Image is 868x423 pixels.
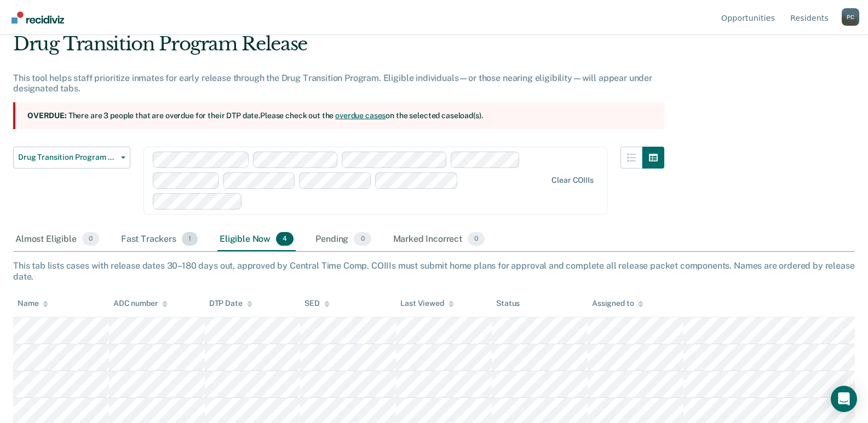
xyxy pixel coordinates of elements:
span: 0 [354,232,371,246]
div: Fast Trackers1 [119,228,200,252]
div: This tab lists cases with release dates 30–180 days out, approved by Central Time Comp. COIIIs mu... [13,260,855,281]
div: ADC number [113,299,168,308]
div: Status [496,299,520,308]
button: Profile dropdown button [842,8,859,26]
span: 0 [468,232,485,246]
div: Clear COIIIs [551,176,593,185]
span: 4 [276,232,294,246]
div: Name [18,299,48,308]
div: Marked Incorrect0 [391,228,487,252]
button: Drug Transition Program Release [13,147,130,169]
div: DTP Date [209,299,252,308]
a: overdue cases [335,111,386,120]
div: Pending0 [313,228,373,252]
img: Recidiviz [12,11,64,24]
div: This tool helps staff prioritize inmates for early release through the Drug Transition Program. E... [13,73,664,94]
section: There are 3 people that are overdue for their DTP date. Please check out the on the selected case... [13,102,664,129]
div: Drug Transition Program Release [13,33,664,64]
div: Assigned to [592,299,643,308]
span: 1 [182,232,198,246]
div: Open Intercom Messenger [831,386,857,412]
div: Almost Eligible0 [13,228,101,252]
div: SED [304,299,330,308]
span: 0 [82,232,99,246]
div: Last Viewed [400,299,453,308]
span: Drug Transition Program Release [18,153,117,162]
div: P C [842,8,859,26]
div: Eligible Now4 [217,228,296,252]
strong: Overdue: [27,111,67,120]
